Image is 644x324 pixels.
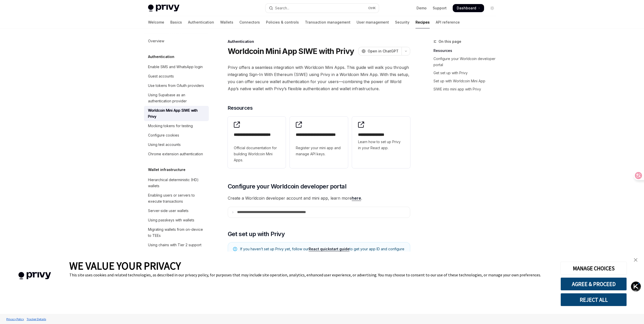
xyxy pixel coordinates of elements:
a: Configure cookies [144,131,209,140]
div: Guest accounts [148,73,174,79]
a: Recipes [416,16,430,28]
button: Toggle dark mode [488,4,496,12]
div: Search... [275,5,289,11]
a: Security [395,16,409,28]
a: Using test accounts [144,140,209,149]
div: Worldcoin Mini App SIWE with Privy [148,107,206,120]
img: close banner [634,258,637,262]
span: If you haven’t set up Privy yet, follow our to get your app ID and configure your app. [240,246,405,257]
a: Server-side user wallets [144,206,209,215]
a: Guest accounts [144,72,209,81]
button: REJECT ALL [560,293,627,306]
a: Enable SMS and WhatsApp login [144,62,209,71]
h5: Authentication [148,54,174,60]
span: Official documentation for building Worldcoin Mini Apps. [234,145,280,163]
div: Using test accounts [148,142,181,148]
span: Register your mini app and manage API keys. [296,145,342,157]
div: Use tokens from OAuth providers [148,83,204,89]
div: Server-side user wallets [148,208,189,214]
a: Privacy Policy [5,315,25,323]
a: Hierarchical deterministic (HD) wallets [144,175,209,190]
h5: Wallet infrastructure [148,167,185,173]
span: Ctrl K [368,6,376,10]
div: Chrome extension authentication [148,151,203,157]
div: Enabling users or servers to execute transactions [148,192,206,204]
span: Configure your Worldcoin developer portal [228,182,346,190]
a: Worldcoin Mini App SIWE with Privy [144,106,209,121]
a: close banner [631,255,641,265]
div: Authentication [228,39,410,44]
a: User management [357,16,389,28]
button: Open search [265,4,379,13]
span: WE VALUE YOUR PRIVACY [69,259,181,272]
a: React quickstart guide [309,247,349,251]
a: Custom account abstraction implementation [144,250,209,265]
svg: Note [233,247,237,251]
button: AGREE & PROCEED [560,277,627,291]
a: here [352,196,361,201]
a: Connectors [239,16,260,28]
span: Learn how to set up Privy in your React app. [358,139,404,151]
a: Configure your Worldcoin developer portal [433,55,500,69]
a: Chrome extension authentication [144,149,209,159]
div: Configure cookies [148,132,179,138]
div: This site uses cookies and related technologies, as described in our privacy policy, for purposes... [69,272,553,277]
span: Open in ChatGPT [368,49,399,54]
a: Overview [144,36,209,46]
div: Hierarchical deterministic (HD) wallets [148,177,206,189]
a: Using passkeys with wallets [144,216,209,225]
span: On this page [439,39,461,45]
h1: Worldcoin Mini App SIWE with Privy [228,47,354,56]
a: Enabling users or servers to execute transactions [144,191,209,206]
a: Policies & controls [266,16,299,28]
a: Welcome [148,16,164,28]
div: Using Supabase as an authentication provider [148,92,206,104]
a: Support [433,6,447,11]
a: Demo [417,6,427,11]
div: Enable SMS and WhatsApp login [148,64,203,70]
a: Mocking tokens for testing [144,121,209,130]
a: Use tokens from OAuth providers [144,81,209,90]
a: API reference [436,16,460,28]
a: Dashboard [453,4,484,12]
span: Get set up with Privy [228,230,285,238]
div: Custom account abstraction implementation [148,251,206,263]
span: Dashboard [457,6,476,11]
a: Resources [433,47,500,55]
div: Migrating wallets from on-device to TEEs [148,226,206,239]
img: light logo [148,5,179,12]
div: Mocking tokens for testing [148,123,193,129]
a: Basics [170,16,182,28]
div: Using passkeys with wallets [148,217,194,223]
span: Resources [228,104,253,111]
a: Migrating wallets from on-device to TEEs [144,225,209,240]
span: Privy offers a seamless integration with Worldcoin Mini Apps. This guide will walk you through in... [228,64,410,92]
a: Using Supabase as an authentication provider [144,90,209,106]
span: Create a Worldcoin developer account and mini app, learn more . [228,195,410,202]
button: Open in ChatGPT [358,47,402,55]
a: Set up with Worldcoin Mini App [433,77,500,85]
img: company logo [8,265,62,287]
a: Authentication [188,16,214,28]
a: SIWE into mini app with Privy [433,85,500,93]
a: Get set up with Privy [433,69,500,77]
div: Using chains with Tier 2 support [148,242,201,248]
a: Wallets [220,16,233,28]
a: Using chains with Tier 2 support [144,240,209,250]
button: MANAGE CHOICES [560,262,627,275]
a: Transaction management [305,16,350,28]
div: Overview [148,38,164,44]
a: Tracker Details [25,315,47,323]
